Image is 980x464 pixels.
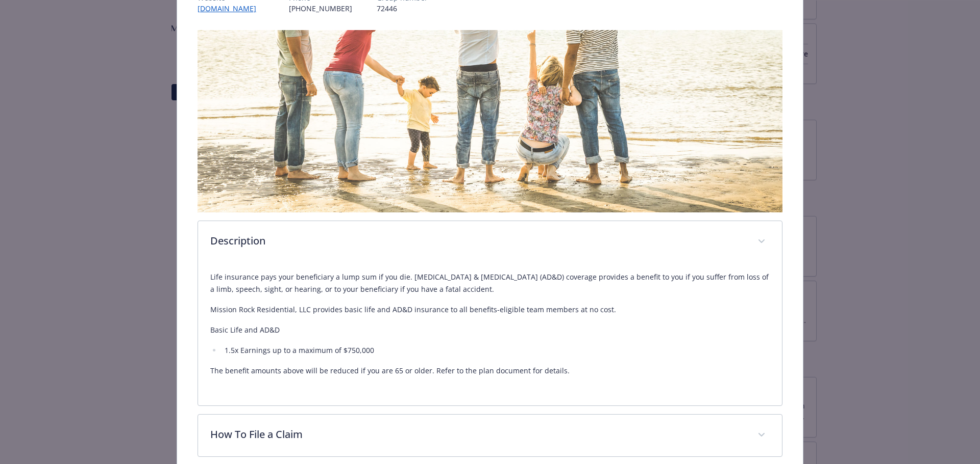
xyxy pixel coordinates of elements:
[222,344,770,357] li: 1.5x Earnings up to a maximum of $750,000
[198,221,782,263] div: Description
[210,324,770,336] p: Basic Life and AD&D
[210,304,770,316] p: Mission Rock Residential, LLC provides basic life and AD&D insurance to all benefits-eligible tea...
[289,3,352,14] p: [PHONE_NUMBER]
[210,233,746,249] p: Description
[210,427,746,442] p: How To File a Claim
[198,263,782,405] div: Description
[210,365,770,377] p: The benefit amounts above will be reduced if you are 65 or older. Refer to the plan document for ...
[377,3,428,14] p: 72446
[198,30,783,212] img: banner
[198,415,782,456] div: How To File a Claim
[210,271,770,295] p: Life insurance pays your beneficiary a lump sum if you die. [MEDICAL_DATA] & [MEDICAL_DATA] (AD&D...
[198,4,264,13] a: [DOMAIN_NAME]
